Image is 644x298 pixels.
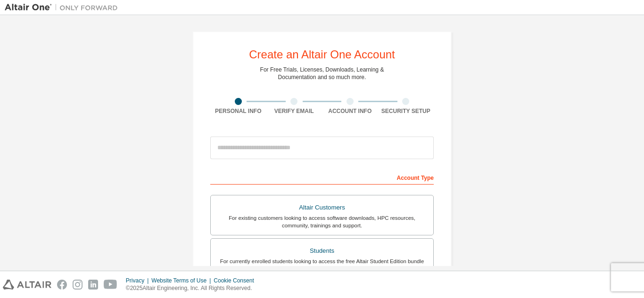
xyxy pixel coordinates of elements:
[88,280,98,290] img: linkedin.svg
[126,284,260,292] p: © 2025 Altair Engineering, Inc. All Rights Reserved.
[73,280,83,290] img: instagram.svg
[216,201,428,214] div: Altair Customers
[104,280,117,290] img: youtube.svg
[378,107,434,115] div: Security Setup
[151,277,214,284] div: Website Terms of Use
[210,169,434,185] div: Account Type
[126,277,151,284] div: Privacy
[214,277,259,284] div: Cookie Consent
[5,3,123,12] img: Altair One
[266,107,322,115] div: Verify Email
[216,214,428,229] div: For existing customers looking to access software downloads, HPC resources, community, trainings ...
[57,280,67,290] img: facebook.svg
[260,66,384,81] div: For Free Trials, Licenses, Downloads, Learning & Documentation and so much more.
[249,49,395,60] div: Create an Altair One Account
[210,107,266,115] div: Personal Info
[216,244,428,258] div: Students
[322,107,378,115] div: Account Info
[216,258,428,273] div: For currently enrolled students looking to access the free Altair Student Edition bundle and all ...
[3,280,51,290] img: altair_logo.svg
